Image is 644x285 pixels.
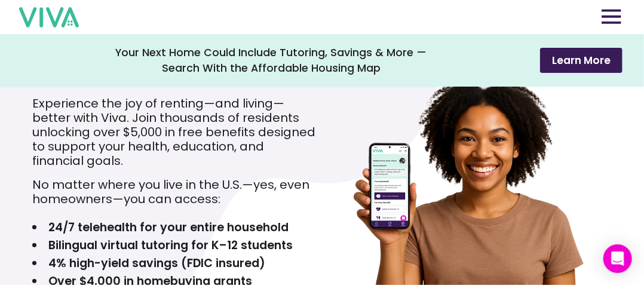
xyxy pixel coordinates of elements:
[32,177,317,206] p: No matter where you live in the U.S.—yes, even homeowners—you can access:
[48,255,265,271] b: 4% high-yield savings (FDIC insured)
[602,9,621,24] img: opens navigation menu
[540,48,622,73] button: Learn More
[110,45,433,76] div: Your Next Home Could Include Tutoring, Savings & More — Search With the Affordable Housing Map
[32,96,317,168] p: Experience the joy of renting—and living—better with Viva. Join thousands of residents unlocking ...
[48,219,289,235] b: 24/7 telehealth for your entire household
[19,7,79,27] img: viva
[603,244,632,273] div: Open Intercom Messenger
[48,237,293,253] b: Bilingual virtual tutoring for K–12 students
